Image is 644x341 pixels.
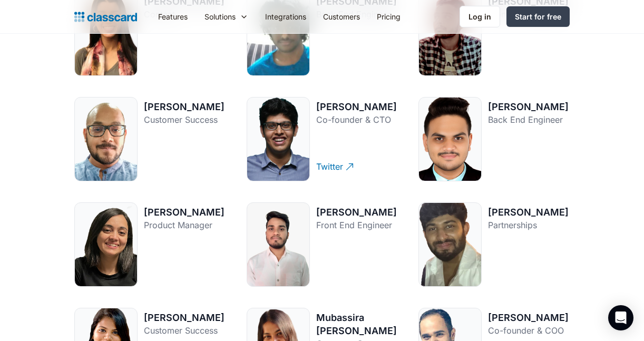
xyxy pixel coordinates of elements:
a: Start for free [506,6,570,27]
div: Co-founder & COO [488,324,569,337]
a: Twitter [316,152,398,181]
div: Co-founder & CTO [316,113,397,126]
div: Mubassira [PERSON_NAME] [316,311,398,337]
div: Start for free [515,11,561,22]
div: [PERSON_NAME] [488,206,569,219]
a: Features [150,5,196,28]
div: Customer Success [144,324,225,337]
a: home [74,9,137,24]
div: [PERSON_NAME] [316,206,397,219]
div: Solutions [204,11,236,22]
div: [PERSON_NAME] [144,206,225,219]
div: [PERSON_NAME] [316,100,397,113]
div: Back End Engineer [488,113,569,126]
div: [PERSON_NAME] [144,100,225,113]
a: Integrations [257,5,315,28]
div: Twitter [316,152,343,173]
a: Pricing [368,5,409,28]
div: Product Manager [144,219,225,231]
div: [PERSON_NAME] [488,311,569,324]
div: [PERSON_NAME] [144,311,225,324]
div: [PERSON_NAME] [488,100,569,113]
div: Customer Success [144,113,225,126]
div: Front End Engineer [316,219,397,231]
a: Customers [315,5,368,28]
div: Log in [469,11,491,22]
div: Solutions [196,5,257,28]
a: Log in [460,6,500,27]
div: Partnerships [488,219,569,231]
div: Open Intercom Messenger [608,305,633,330]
